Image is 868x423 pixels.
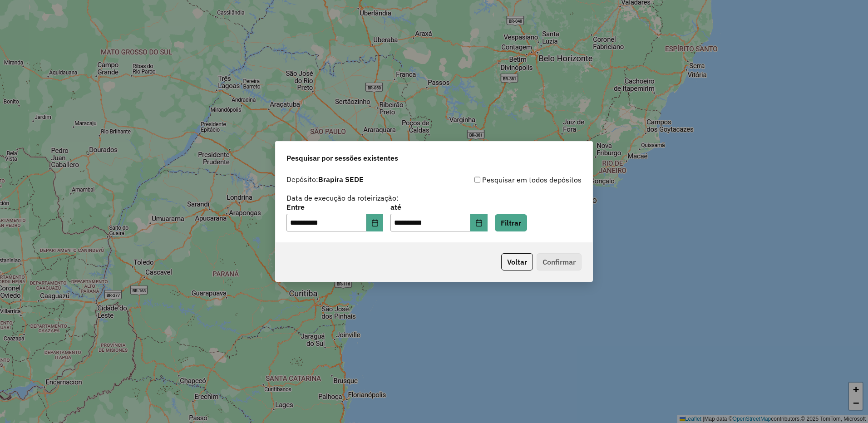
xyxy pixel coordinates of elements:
[318,175,364,184] strong: Brapira SEDE
[495,214,527,231] button: Filtrar
[501,253,533,271] button: Voltar
[470,214,488,232] button: Choose Date
[286,192,399,203] label: Data de execução da roteirização:
[286,152,398,163] span: Pesquisar por sessões existentes
[286,174,364,185] label: Depósito:
[286,202,383,212] label: Entre
[366,214,384,232] button: Choose Date
[434,174,582,185] div: Pesquisar em todos depósitos
[390,202,487,212] label: até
